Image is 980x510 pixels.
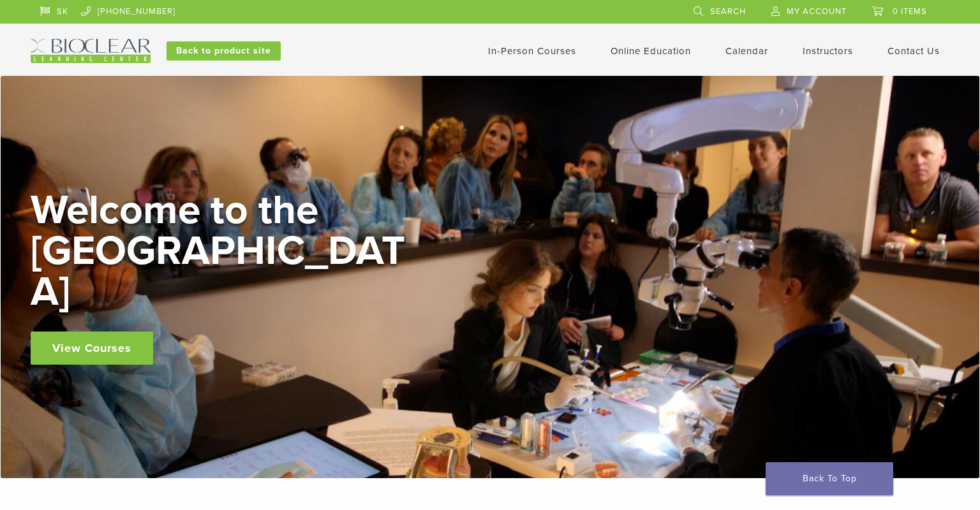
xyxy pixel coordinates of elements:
a: In-Person Courses [488,45,576,57]
a: Back to product site [167,41,281,61]
a: View Courses [31,331,153,365]
a: Online Education [611,45,691,57]
span: Search [710,6,746,17]
a: Back To Top [766,462,893,495]
a: Contact Us [887,45,940,57]
a: Calendar [725,45,768,57]
h2: Welcome to the [GEOGRAPHIC_DATA] [31,190,413,312]
a: Instructors [803,45,853,57]
span: My Account [787,6,847,17]
img: Bioclear [31,39,151,63]
span: 0 items [893,6,927,17]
